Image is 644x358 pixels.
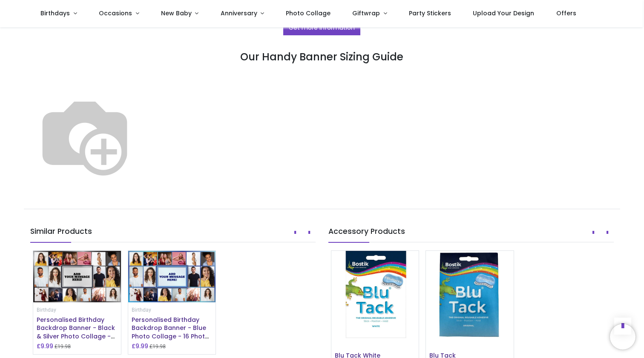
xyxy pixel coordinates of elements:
span: New Baby [161,9,192,17]
iframe: Brevo live chat [610,324,635,349]
span: Anniversary [221,9,257,17]
button: Prev [587,225,600,240]
small: £ [55,343,71,350]
a: Birthday [37,306,56,313]
img: Banner_Size_Helper_Image_Compare.svg [30,81,139,190]
small: Birthday [37,307,56,313]
span: 9.99 [135,342,148,350]
button: Prev [289,225,302,240]
small: £ [149,343,166,350]
a: Personalised Birthday Backdrop Banner - Black & Silver Photo Collage - 16 Photo Upload [37,315,115,349]
h6: £ [37,342,53,350]
h6: Personalised Birthday Backdrop Banner - Black & Silver Photo Collage - 16 Photo Upload [37,316,118,341]
img: Blu Tack White [331,251,419,338]
span: Offers [556,9,576,17]
span: Upload Your Design [473,9,534,17]
button: Next [601,225,614,240]
img: Blu Tack [426,251,514,338]
h3: Our Handy Banner Sizing Guide [30,20,614,65]
h6: £ [132,342,148,350]
button: Next [303,225,316,240]
span: Photo Collage [286,9,331,17]
span: 19.98 [152,344,166,349]
a: Personalised Birthday Backdrop Banner - Blue Photo Collage - 16 Photo Upload [132,315,209,349]
img: Personalised Birthday Backdrop Banner - Black & Silver Photo Collage - 16 Photo Upload [33,251,121,302]
span: Party Stickers [409,9,451,17]
a: Get more information [283,21,360,35]
h5: Accessory Products [328,226,614,242]
span: 9.99 [40,342,53,350]
h5: Similar Products [30,226,316,242]
span: Giftwrap [352,9,380,17]
img: Personalised Birthday Backdrop Banner - Blue Photo Collage - 16 Photo Upload [128,251,216,302]
span: Birthdays [40,9,70,17]
a: Birthday [132,306,151,313]
span: Occasions [99,9,132,17]
small: Birthday [132,307,151,313]
span: 19.98 [57,344,71,349]
h6: Personalised Birthday Backdrop Banner - Blue Photo Collage - 16 Photo Upload [132,316,213,341]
